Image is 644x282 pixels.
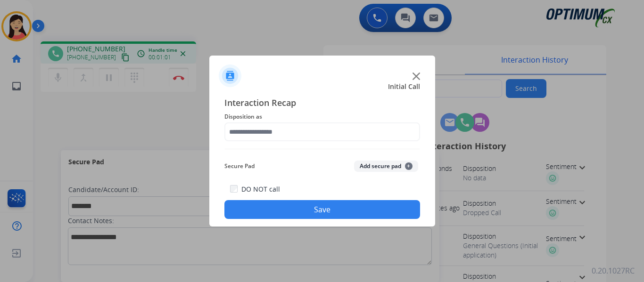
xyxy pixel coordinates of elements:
p: 0.20.1027RC [592,265,635,276]
button: Save [224,200,420,219]
span: + [405,162,413,170]
span: Disposition as [224,111,420,122]
span: Initial Call [388,82,420,91]
img: contact-recap-line.svg [224,149,420,149]
label: DO NOT call [241,185,280,194]
span: Secure Pad [224,161,255,172]
button: Add secure pad+ [354,161,418,172]
img: contactIcon [219,64,241,87]
span: Interaction Recap [224,96,420,111]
